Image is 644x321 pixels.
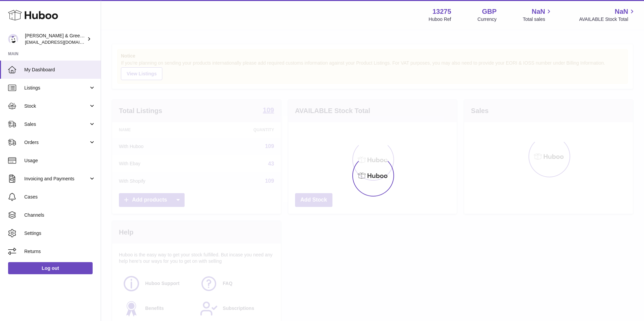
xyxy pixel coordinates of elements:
a: NaN Total sales [523,7,553,23]
span: Channels [24,212,96,218]
span: Sales [24,121,89,128]
strong: GBP [482,7,496,16]
span: Stock [24,103,89,109]
span: Listings [24,85,89,91]
span: Settings [24,230,96,237]
span: Usage [24,157,96,164]
span: NaN [532,7,545,16]
div: Huboo Ref [429,16,451,23]
div: [PERSON_NAME] & Green Ltd [25,33,86,45]
div: Currency [478,16,497,23]
span: Invoicing and Payments [24,176,89,182]
span: NaN [615,7,628,16]
span: AVAILABLE Stock Total [579,16,636,23]
span: Returns [24,248,96,255]
span: Total sales [523,16,553,23]
a: NaN AVAILABLE Stock Total [579,7,636,23]
img: internalAdmin-13275@internal.huboo.com [8,34,18,44]
span: My Dashboard [24,67,96,73]
span: Orders [24,139,89,146]
span: Cases [24,194,96,200]
strong: 13275 [432,7,451,16]
span: [EMAIL_ADDRESS][DOMAIN_NAME] [25,39,99,45]
a: Log out [8,262,93,274]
